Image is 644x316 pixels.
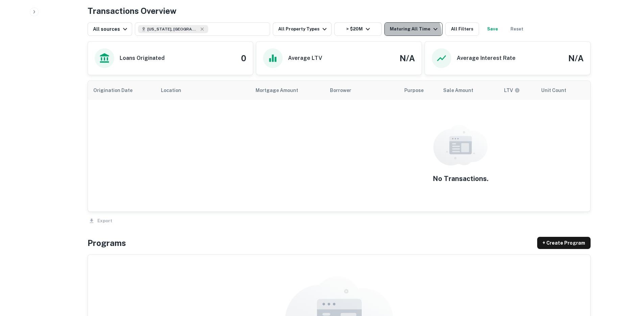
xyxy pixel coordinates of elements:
[504,87,520,94] div: LTVs displayed on the website are for informational purposes only and may be reported incorrectly...
[433,125,487,165] img: empty content
[506,22,528,36] button: Reset
[433,174,488,184] h5: No Transactions.
[88,5,176,17] h4: Transactions Overview
[504,87,513,94] h6: LTV
[93,25,129,33] div: All sources
[457,54,516,62] h6: Average Interest Rate
[404,86,432,94] span: Purpose
[325,81,399,100] th: Borrower
[88,237,126,249] h4: Programs
[504,87,529,94] span: LTVs displayed on the website are for informational purposes only and may be reported incorrectly...
[330,86,351,94] span: Borrower
[273,22,332,36] button: All Property Types
[88,81,156,100] th: Origination Date
[156,81,250,100] th: Location
[288,54,322,62] h6: Average LTV
[536,81,610,100] th: Unit Count
[541,86,575,94] span: Unit Count
[438,81,499,100] th: Sale Amount
[568,52,583,64] h4: N/A
[537,237,591,249] a: + Create Program
[250,81,325,100] th: Mortgage Amount
[400,52,415,64] h4: N/A
[334,22,382,36] button: > $20M
[384,22,443,36] button: Maturing All Time
[120,54,165,62] h6: Loans Originated
[390,25,439,33] div: Maturing All Time
[88,22,132,36] button: All sources
[161,86,190,94] span: Location
[399,81,438,100] th: Purpose
[445,22,479,36] button: All Filters
[499,81,536,100] th: LTVs displayed on the website are for informational purposes only and may be reported incorrectly...
[443,86,482,94] span: Sale Amount
[241,52,246,64] h4: 0
[147,26,198,32] span: [US_STATE], [GEOGRAPHIC_DATA]
[93,86,141,94] span: Origination Date
[610,262,644,294] iframe: Chat Widget
[135,22,270,36] button: [US_STATE], [GEOGRAPHIC_DATA]
[88,81,590,211] div: scrollable content
[482,22,503,36] button: Save your search to get updates of matches that match your search criteria.
[256,86,307,94] span: Mortgage Amount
